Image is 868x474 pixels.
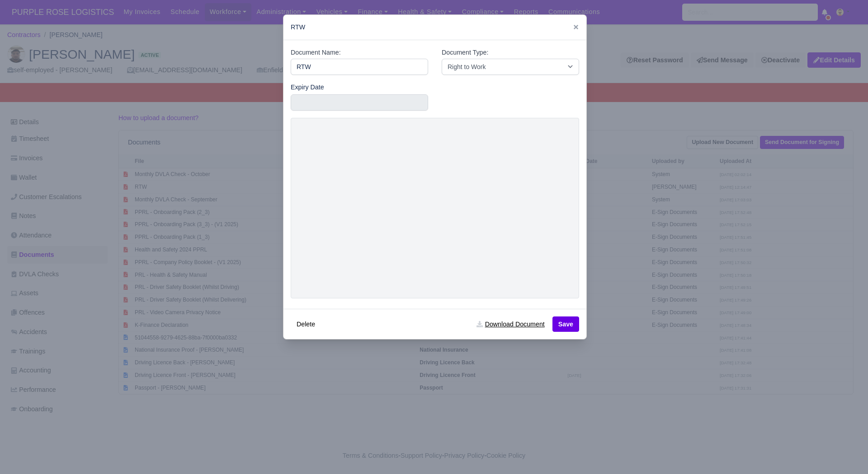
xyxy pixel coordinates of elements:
[283,15,586,40] div: RTW
[291,316,321,332] button: Delete
[823,431,868,474] iframe: Chat Widget
[291,47,341,58] label: Document Name:
[471,316,550,332] a: Download Document
[442,47,488,58] label: Document Type:
[552,316,579,332] button: Save
[291,82,324,93] label: Expiry Date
